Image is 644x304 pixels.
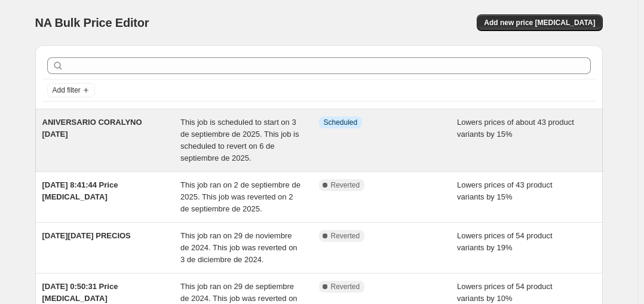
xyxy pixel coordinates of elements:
span: [DATE] 8:41:44 Price [MEDICAL_DATA] [42,180,118,201]
button: Add filter [47,83,95,97]
span: Reverted [331,180,360,190]
span: NA Bulk Price Editor [35,16,149,29]
span: Lowers prices of about 43 product variants by 15% [457,118,574,139]
span: This job ran on 2 de septiembre de 2025. This job was reverted on 2 de septiembre de 2025. [180,180,300,213]
span: [DATE][DATE] PRECIOS [42,231,131,240]
span: Lowers prices of 43 product variants by 15% [457,180,553,201]
span: Lowers prices of 54 product variants by 10% [457,282,553,303]
span: Reverted [331,282,360,291]
span: Add filter [53,85,81,95]
span: ANIVERSARIO CORALYNO [DATE] [42,118,142,139]
span: Add new price [MEDICAL_DATA] [484,18,595,27]
span: [DATE] 0:50:31 Price [MEDICAL_DATA] [42,282,118,303]
span: Scheduled [324,118,358,127]
button: Add new price [MEDICAL_DATA] [477,14,602,31]
span: Reverted [331,231,360,241]
span: Lowers prices of 54 product variants by 19% [457,231,553,252]
span: This job is scheduled to start on 3 de septiembre de 2025. This job is scheduled to revert on 6 d... [180,118,299,162]
span: This job ran on 29 de noviembre de 2024. This job was reverted on 3 de diciembre de 2024. [180,231,298,264]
